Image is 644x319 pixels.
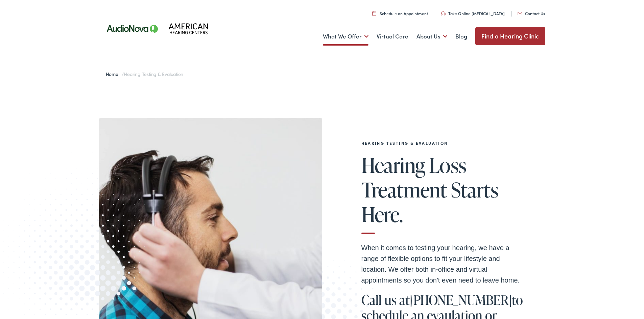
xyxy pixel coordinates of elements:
a: Blog [455,24,467,49]
a: Home [106,71,122,77]
span: / [106,71,184,77]
a: What We Offer [323,24,368,49]
span: Hearing [361,154,425,176]
p: When it comes to testing your hearing, we have a range of flexible options to fit your lifestyle ... [361,242,524,286]
a: [PHONE_NUMBER] [410,291,512,309]
span: Treatment [361,179,447,201]
span: Loss [429,154,467,176]
span: Here. [361,203,403,225]
a: Contact Us [518,10,545,16]
span: Hearing Testing & Evaluation [124,71,183,77]
img: utility icon [441,11,446,16]
a: Virtual Care [377,24,408,49]
a: Find a Hearing Clinic [475,27,545,45]
a: Schedule an Appointment [372,10,428,16]
a: About Us [416,24,447,49]
h2: Hearing Testing & Evaluation [361,141,524,145]
img: utility icon [372,11,376,16]
img: utility icon [518,12,522,15]
a: Take Online [MEDICAL_DATA] [441,10,505,16]
span: Starts [451,179,498,201]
